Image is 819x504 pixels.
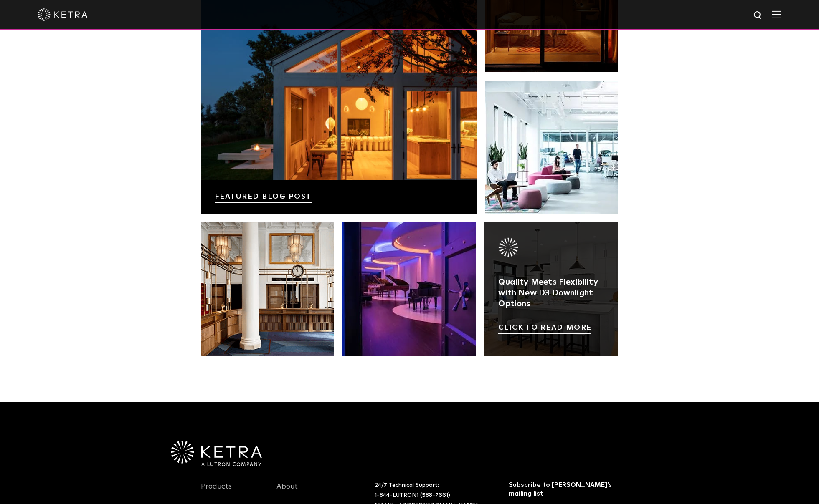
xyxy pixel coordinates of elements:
img: Hamburger%20Nav.svg [772,10,781,18]
a: Products [201,482,232,501]
a: 1-844-LUTRON1 (588-7661) [375,492,450,498]
img: search icon [753,10,763,21]
h3: Subscribe to [PERSON_NAME]’s mailing list [509,481,616,498]
img: ketra-logo-2019-white [38,8,88,21]
img: Ketra-aLutronCo_White_RGB [171,441,262,466]
a: About [276,482,298,501]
